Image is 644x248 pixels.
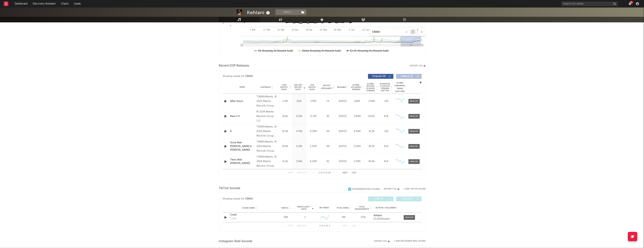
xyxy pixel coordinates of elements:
[256,95,277,108] div: TSNMI/Atlantic, © 2024 Atlantic Records Group LLC
[365,130,378,133] div: 91.3k
[219,239,252,244] span: Instagram Reel Sounds
[374,218,400,220] div: 63.2k followers
[279,130,291,133] div: 30.4k
[321,160,335,163] div: 41
[307,115,319,118] div: 11.2M
[247,9,271,16] div: Kehlani
[399,75,416,77] span: Features ( 2 )
[399,198,416,200] span: Official ( 0 )
[365,115,378,118] div: 64.6k
[219,64,249,68] span: Recent DSP Releases
[293,160,305,163] div: 3.54k
[245,74,253,79] div: CRASH
[352,225,357,227] button: Last
[258,49,293,52] text: US Streaming On-Demand Audio
[337,207,348,209] span: Total Views
[288,225,293,227] button: First
[380,99,392,103] div: <5%
[343,172,348,174] button: Next
[281,207,288,209] span: Videos
[343,225,348,227] button: Next
[370,31,410,34] input: Search by song name or URL
[336,145,349,148] div: [DATE]
[321,145,335,148] div: 44
[354,206,369,210] span: Total Engagements
[352,172,357,174] button: Last
[275,9,299,15] button: Track
[321,225,323,227] span: to
[410,65,426,67] button: Export CSV
[293,99,305,103] div: 332k
[336,160,349,163] div: [DATE]
[230,213,269,217] div: Crash
[279,115,291,118] div: 33.6k
[256,110,277,123] div: © 2024 Atlantic Records Group LLC
[325,172,328,174] span: of
[230,115,255,118] a: Next 2 U
[365,145,378,148] div: 58.5k
[336,115,349,118] div: [DATE]
[307,160,319,163] div: 6.19M
[314,171,335,175] div: 1 5 14
[370,75,388,77] span: Originals ( 14 )
[380,83,390,92] span: Estimated % Playlist Streams Last Day
[256,125,277,138] div: TSNMI/Atlantic, © 2024 Atlantic Records Group LLC
[374,214,382,217] strong: Kehlani
[374,214,400,217] a: Kehlani
[394,82,406,93] div: Global Streaming Trend (Last 60D)
[293,130,305,133] div: 4.43k
[242,207,255,209] span: Sound Name
[351,160,363,163] div: 2.19M
[256,155,277,168] div: TSNMI/Atlantic, © 2024 Atlantic Records Group LLC
[288,172,293,174] button: First
[335,215,352,219] div: 4M
[365,99,378,103] div: 3.18M
[307,84,317,91] span: ATD Spotify Plays
[304,215,306,219] div: 1
[293,115,305,118] div: 5.08k
[279,160,291,163] div: 21.3k
[629,2,631,5] button: 27
[293,145,305,148] div: 4.28k
[351,99,363,103] div: 116M
[351,130,363,133] div: 4.45M
[230,158,255,165] a: Tears (feat. [PERSON_NAME])
[336,130,349,133] div: [DATE]
[230,130,255,133] div: 8
[365,83,376,92] span: Global Rolling 7D Audio Streams
[321,84,332,90] span: Spotify Popularity
[302,49,341,52] text: Global Streaming On-Demand Audio
[279,145,291,148] div: 28.9k
[297,225,307,227] button: Previous
[297,172,307,174] button: Previous
[374,240,390,242] button: Export CSV
[230,141,255,152] a: Sucia (feat. [PERSON_NAME] & [PERSON_NAME])
[219,186,240,191] span: TikTok Sounds
[223,74,322,79] div: Showing results for
[279,84,289,91] span: 7 Day Spotify Plays
[337,86,346,88] span: Released
[316,206,333,209] div: 6M Trend
[380,130,392,133] div: <5%
[277,215,294,219] div: 398
[368,196,393,201] button: UGC(1)
[296,206,311,210] span: Videos (last 7 days)
[351,145,363,148] div: 3.09M
[230,99,255,103] div: After Hours
[320,172,323,174] span: to
[384,188,399,190] button: Export CSV
[399,188,426,190] button: + Add TikTok Sound
[321,130,335,133] div: 44
[390,240,426,242] div: + Add Instagram Reel Sound
[380,115,392,118] div: N/A
[245,197,253,201] div: CRASH
[396,74,422,79] button: Features(2)
[314,224,335,228] div: 1 1 1
[230,25,231,27] text: 0
[307,99,319,103] div: 175M
[368,74,393,79] button: Originals(14)
[351,84,361,91] span: Global ATD Audio Streams
[307,145,319,148] div: 5.76M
